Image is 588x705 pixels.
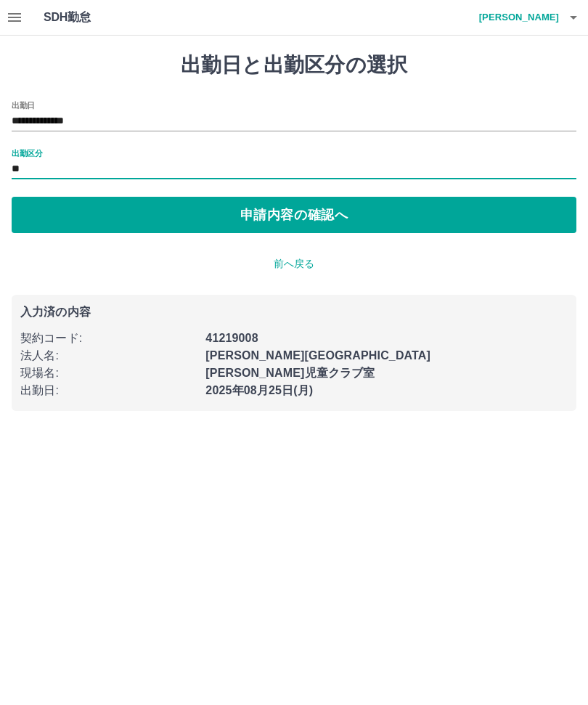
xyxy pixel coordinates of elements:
p: 前へ戻る [12,256,576,272]
label: 出勤区分 [12,147,42,158]
b: [PERSON_NAME][GEOGRAPHIC_DATA] [205,349,430,362]
p: 現場名 : [20,364,197,382]
p: 契約コード : [20,330,197,347]
label: 出勤日 [12,99,35,110]
p: 法人名 : [20,347,197,364]
button: 申請内容の確認へ [12,197,576,233]
b: 41219008 [205,332,258,344]
p: 出勤日 : [20,382,197,399]
p: 入力済の内容 [20,306,568,318]
b: 2025年08月25日(月) [205,384,313,396]
h1: 出勤日と出勤区分の選択 [12,53,576,78]
b: [PERSON_NAME]児童クラブ室 [205,367,375,379]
